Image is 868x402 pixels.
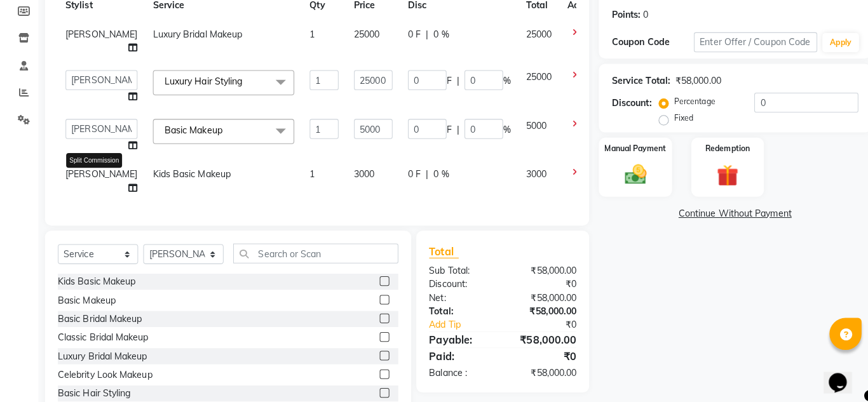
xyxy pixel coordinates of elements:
div: Total: [415,301,498,314]
span: | [421,166,424,179]
div: ₹58,000.00 [498,301,580,314]
div: Service Total: [605,73,663,86]
span: 0 % [429,27,444,41]
div: ₹58,000.00 [498,328,580,344]
input: Enter Offer / Coupon Code [686,32,808,51]
div: Basic Makeup [57,290,114,304]
span: Kids Basic Makeup [151,166,228,178]
div: Paid: [415,344,498,359]
div: Balance : [415,362,498,375]
a: x [240,74,245,86]
div: Discount: [415,274,498,288]
div: ₹58,000.00 [498,288,580,301]
div: Classic Bridal Makeup [57,327,147,340]
span: 25000 [520,70,546,81]
div: ₹0 [498,344,580,359]
label: Percentage [667,95,707,106]
div: Coupon Code [605,35,686,48]
div: Net: [415,288,498,301]
span: Luxury Bridal Makeup [151,28,240,39]
span: Luxury Hair Styling [163,74,240,86]
label: Manual Payment [598,141,659,152]
span: | [452,73,454,86]
span: 25000 [350,28,376,39]
span: | [452,121,454,135]
span: F [442,121,447,135]
div: ₹0 [511,314,580,328]
div: Kids Basic Makeup [57,272,134,285]
span: 5000 [520,118,541,130]
span: % [498,121,505,135]
input: Search or Scan [231,241,394,260]
div: Luxury Bridal Makeup [57,345,146,359]
div: Sub Total: [415,261,498,274]
div: Points: [605,8,634,21]
a: Add Tip [415,314,511,328]
div: Basic Bridal Makeup [57,309,140,322]
span: | [421,27,424,41]
span: Basic Makeup [163,123,220,134]
label: Redemption [698,141,742,152]
span: % [498,73,505,86]
span: F [442,73,447,86]
span: [PERSON_NAME] [65,166,136,178]
span: 3000 [350,166,370,178]
div: Split Commission [65,151,121,166]
span: Total [424,242,454,255]
div: ₹0 [498,274,580,288]
div: Basic Hair Styling [57,382,129,396]
div: Celebrity Look Makeup [57,364,151,377]
span: 0 F [403,27,416,41]
div: Discount: [605,95,644,109]
a: Continue Without Payment [595,204,859,218]
span: [PERSON_NAME] [65,28,136,39]
span: 25000 [520,28,546,39]
div: Payable: [415,328,498,344]
span: 1 [306,28,311,39]
img: _gift.svg [702,160,737,187]
label: Fixed [667,111,686,123]
button: Apply [813,32,850,51]
span: 1 [306,166,311,178]
iframe: chat widget [815,351,855,389]
span: 3000 [520,166,541,178]
span: 0 F [403,166,416,179]
a: x [220,123,226,134]
div: 0 [636,8,641,21]
div: ₹58,000.00 [498,261,580,274]
div: ₹58,000.00 [668,73,713,86]
img: _cash.svg [611,160,646,185]
span: 0 % [429,166,444,179]
div: ₹58,000.00 [498,362,580,375]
